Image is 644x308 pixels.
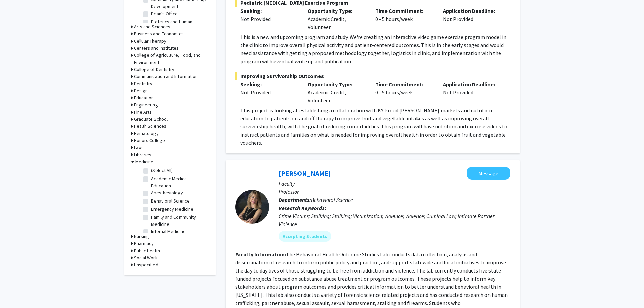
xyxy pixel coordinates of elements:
[134,101,158,109] h3: Engineering
[308,7,365,15] p: Opportunity Type:
[279,196,311,203] b: Departments:
[279,188,510,196] p: Professor
[438,7,505,31] div: Not Provided
[438,80,505,104] div: Not Provided
[279,212,510,228] div: Crime Victims; Stalking; Stalking; Victimization; Violence; Violence; Criminal Law; Intimate Part...
[240,15,298,23] div: Not Provided
[370,80,438,104] div: 0 - 5 hours/week
[235,251,286,258] b: Faculty Information:
[151,18,207,32] label: Dietetics and Human Nutrition
[134,87,148,94] h3: Design
[134,254,158,261] h3: Social Work
[151,197,190,205] label: Behavioral Science
[134,247,160,254] h3: Public Health
[151,175,207,189] label: Academic Medical Education
[151,228,186,235] label: Internal Medicine
[134,116,168,123] h3: Graduate School
[308,80,365,88] p: Opportunity Type:
[134,137,165,144] h3: Honors College
[134,123,166,130] h3: Health Sciences
[375,80,433,88] p: Time Commitment:
[370,7,438,31] div: 0 - 5 hours/week
[134,80,152,87] h3: Dentistry
[5,278,29,303] iframe: Chat
[279,180,510,188] p: Faculty
[134,233,149,240] h3: Nursing
[135,158,153,165] h3: Medicine
[134,23,170,30] h3: Arts and Sciences
[240,80,298,88] p: Seeking:
[443,80,500,88] p: Application Deadline:
[151,214,207,228] label: Family and Community Medicine
[151,189,183,196] label: Anesthesiology
[134,151,151,158] h3: Libraries
[279,205,326,211] b: Research Keywords:
[134,130,159,137] h3: Hematology
[311,196,353,203] span: Behavioral Science
[240,88,298,96] div: Not Provided
[303,80,370,104] div: Academic Credit, Volunteer
[240,33,510,65] p: This is a new and upcoming program and study. We're creating an interactive video game exercise p...
[134,94,154,101] h3: Education
[134,109,152,116] h3: Fine Arts
[134,30,184,38] h3: Business and Economics
[235,72,510,80] span: Improving Survivorship Outcomes
[134,45,179,52] h3: Centers and Institutes
[134,261,158,268] h3: Unspecified
[303,7,370,31] div: Academic Credit, Volunteer
[375,7,433,15] p: Time Commitment:
[134,66,174,73] h3: College of Dentistry
[134,52,209,66] h3: College of Agriculture, Food, and Environment
[134,240,154,247] h3: Pharmacy
[279,231,331,242] mat-chip: Accepting Students
[134,38,166,45] h3: Cellular Therapy
[467,167,510,180] button: Message TK Logan
[134,73,198,80] h3: Communication and Information
[151,10,178,17] label: Dean's Office
[240,106,510,147] p: This project is looking at establishing a collaboration with KY Proud [PERSON_NAME] markets and n...
[151,206,193,213] label: Emergency Medicine
[240,7,298,15] p: Seeking:
[151,167,173,174] label: (Select All)
[279,169,331,177] a: [PERSON_NAME]
[134,144,142,151] h3: Law
[443,7,500,15] p: Application Deadline:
